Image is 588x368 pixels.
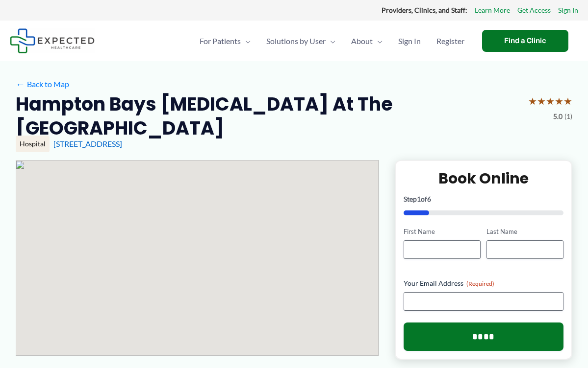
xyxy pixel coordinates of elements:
span: (Required) [466,280,494,287]
p: Step of [404,196,563,203]
a: AboutMenu Toggle [343,24,390,58]
a: ←Back to Map [16,77,69,92]
a: Solutions by UserMenu Toggle [258,24,343,58]
span: 5.0 [553,110,562,123]
a: Get Access [517,4,551,17]
span: About [351,24,373,58]
span: (1) [564,110,572,123]
img: Expected Healthcare Logo - side, dark font, small [10,28,95,53]
a: Sign In [558,4,578,17]
div: Hospital [16,136,50,152]
a: Sign In [390,24,429,58]
strong: Providers, Clinics, and Staff: [382,6,467,14]
span: ★ [546,92,555,110]
a: Learn More [475,4,510,17]
span: Menu Toggle [326,24,335,58]
span: 1 [417,195,421,203]
span: Register [436,24,464,58]
span: ★ [555,92,563,110]
span: ★ [537,92,546,110]
span: ★ [563,92,572,110]
span: Menu Toggle [373,24,383,58]
span: Solutions by User [266,24,326,58]
h2: Book Online [404,169,563,188]
a: Find a Clinic [482,30,568,52]
a: [STREET_ADDRESS] [53,139,122,148]
nav: Primary Site Navigation [192,24,472,58]
label: Your Email Address [404,278,563,288]
h2: Hampton Bays [MEDICAL_DATA] at the [GEOGRAPHIC_DATA] [16,92,520,140]
span: Sign In [398,24,421,58]
label: Last Name [486,227,563,236]
span: 6 [427,195,431,203]
a: For PatientsMenu Toggle [192,24,258,58]
span: ← [16,79,25,89]
span: Menu Toggle [241,24,251,58]
span: ★ [528,92,537,110]
label: First Name [404,227,481,236]
a: Register [429,24,472,58]
span: For Patients [200,24,241,58]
